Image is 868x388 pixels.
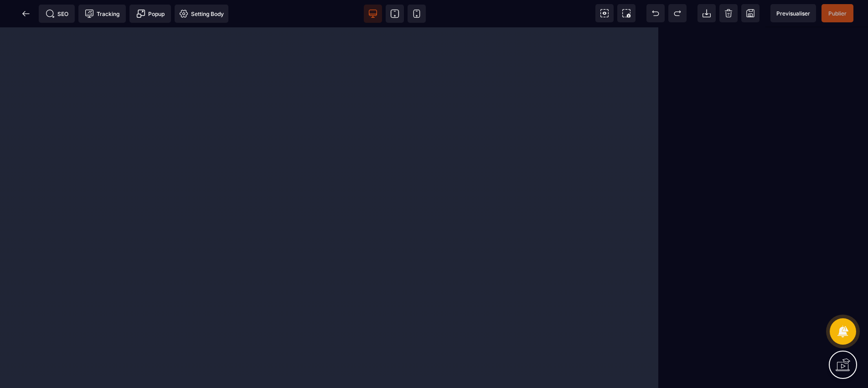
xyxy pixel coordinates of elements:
[828,10,847,17] span: Publier
[776,10,810,17] span: Previsualiser
[85,9,119,18] span: Tracking
[770,4,816,22] span: Preview
[136,9,165,18] span: Popup
[46,9,68,18] span: SEO
[617,4,635,22] span: Screenshot
[595,4,614,22] span: View components
[179,9,224,18] span: Setting Body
